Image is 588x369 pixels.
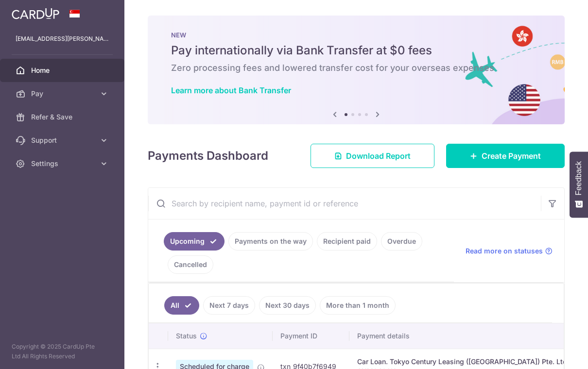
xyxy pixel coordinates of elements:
[357,357,569,367] div: Car Loan. Tokyo Century Leasing ([GEOGRAPHIC_DATA]) Pte. Ltd.
[31,135,95,145] span: Support
[273,323,349,349] th: Payment ID
[446,144,565,168] a: Create Payment
[148,16,565,124] img: Bank transfer banner
[164,296,199,315] a: All
[16,34,109,44] p: [EMAIL_ADDRESS][PERSON_NAME][DOMAIN_NAME]
[148,188,541,219] input: Search by recipient name, payment id or reference
[31,112,95,122] span: Refer & Save
[311,144,434,168] a: Download Report
[31,89,95,99] span: Pay
[171,31,541,39] p: NEW
[171,85,291,95] a: Learn more about Bank Transfer
[317,232,377,251] a: Recipient paid
[320,296,396,315] a: More than 1 month
[570,151,588,218] button: Feedback - Show survey
[466,246,543,256] span: Read more on statuses
[259,296,316,315] a: Next 30 days
[176,331,197,341] span: Status
[349,323,577,349] th: Payment details
[171,62,541,74] h6: Zero processing fees and lowered transfer cost for your overseas expenses
[346,150,411,162] span: Download Report
[228,232,313,251] a: Payments on the way
[466,246,553,256] a: Read more on statuses
[12,8,59,19] img: CardUp
[574,161,583,195] span: Feedback
[203,296,255,315] a: Next 7 days
[164,232,225,251] a: Upcoming
[31,66,95,75] span: Home
[168,255,213,274] a: Cancelled
[171,43,541,58] h5: Pay internationally via Bank Transfer at $0 fees
[31,159,95,168] span: Settings
[482,150,541,162] span: Create Payment
[381,232,422,251] a: Overdue
[148,147,268,165] h4: Payments Dashboard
